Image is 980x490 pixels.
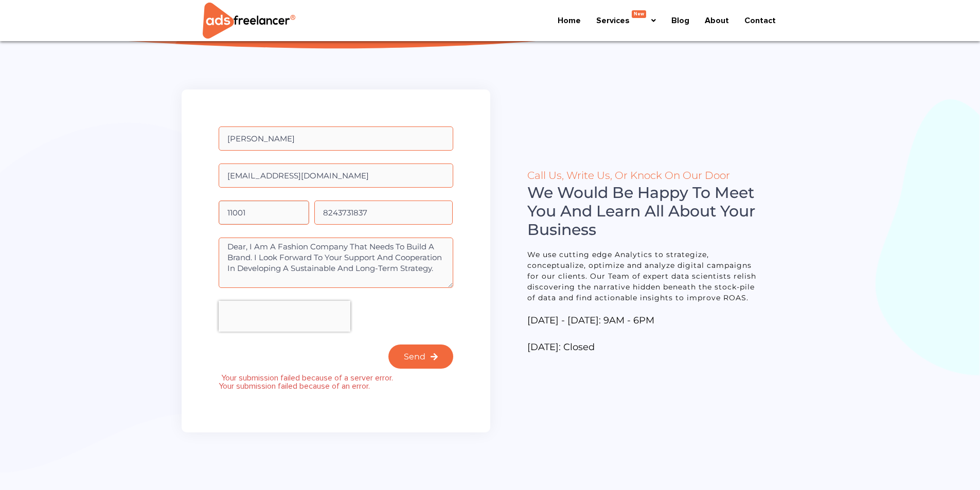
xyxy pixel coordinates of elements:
a: Blog [664,9,697,32]
iframe: reCAPTCHA [219,301,350,332]
a: About [697,9,737,32]
h2: We Would Be Happy To Meet You And Learn All About Your Business [527,184,762,239]
div: Your submission failed because of a server error. Your submission failed because of an error. [219,374,453,390]
input: Full Name [219,126,453,151]
button: Send [388,344,453,369]
input: Email [219,164,453,188]
span: Send [404,353,425,361]
input: Only numbers and phone characters (#, -, *, etc) are accepted. [314,201,453,225]
img: Logo-Rights-Reserved [203,3,295,39]
span: New [632,13,646,21]
a: Home [550,9,589,32]
div: We use cutting edge Analytics to strategize, conceptualize, optimize and analyze digital campaign... [527,249,762,303]
span: [DATE] - [DATE]: 9AM - 6PM [527,314,654,328]
input: Country Code [219,201,309,225]
a: ServicesNew [589,9,664,32]
h3: Call Us, Write Us, or Knock on Our Door [527,170,762,180]
span: [DATE]: Closed [527,340,595,354]
a: Contact [737,9,783,32]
